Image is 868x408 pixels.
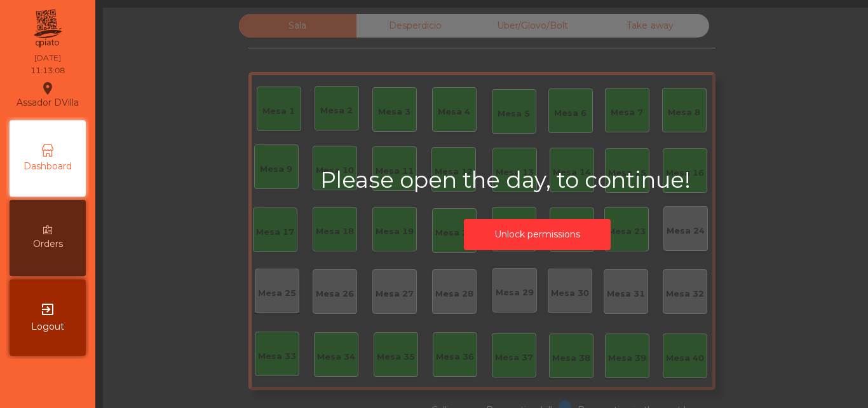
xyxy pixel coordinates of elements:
div: 11:13:08 [31,65,65,76]
div: Assador DVilla [17,79,79,111]
h2: Please open the day, to continue! [320,167,754,193]
span: Logout [31,320,64,334]
i: location_on [40,81,55,96]
button: Unlock permissions [464,219,611,250]
i: exit_to_app [40,302,55,317]
img: qpiato [32,6,63,51]
div: [DATE] [34,52,61,64]
span: Orders [33,237,63,251]
span: Dashboard [24,160,72,173]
